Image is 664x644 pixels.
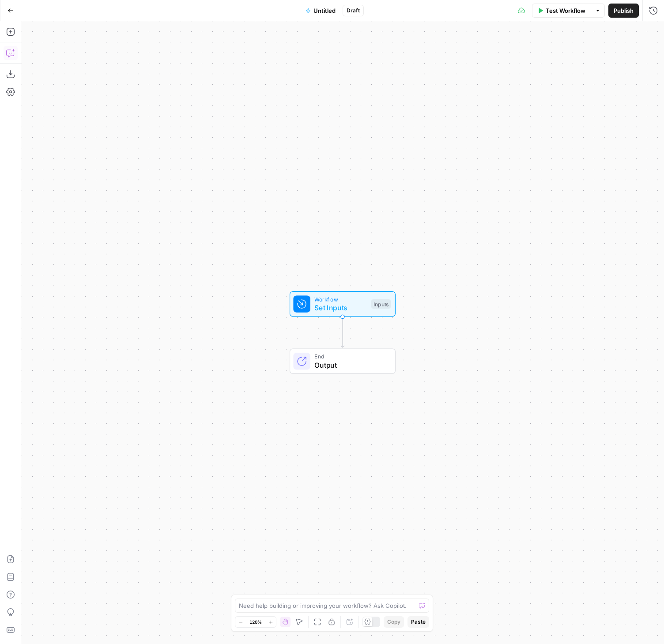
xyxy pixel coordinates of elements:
[371,299,391,309] div: Inputs
[300,4,341,18] button: Untitled
[313,6,336,15] span: Untitled
[249,618,262,625] span: 120%
[614,6,634,15] span: Publish
[314,360,386,370] span: Output
[546,6,585,15] span: Test Workflow
[384,616,404,628] button: Copy
[608,4,639,18] button: Publish
[411,618,426,626] span: Paste
[341,317,344,348] g: Edge from start to end
[314,352,386,361] span: End
[532,4,591,18] button: Test Workflow
[387,618,400,626] span: Copy
[314,302,367,313] span: Set Inputs
[347,7,360,15] span: Draft
[260,349,425,374] div: EndOutput
[407,616,429,628] button: Paste
[260,291,425,317] div: WorkflowSet InputsInputs
[314,295,367,303] span: Workflow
